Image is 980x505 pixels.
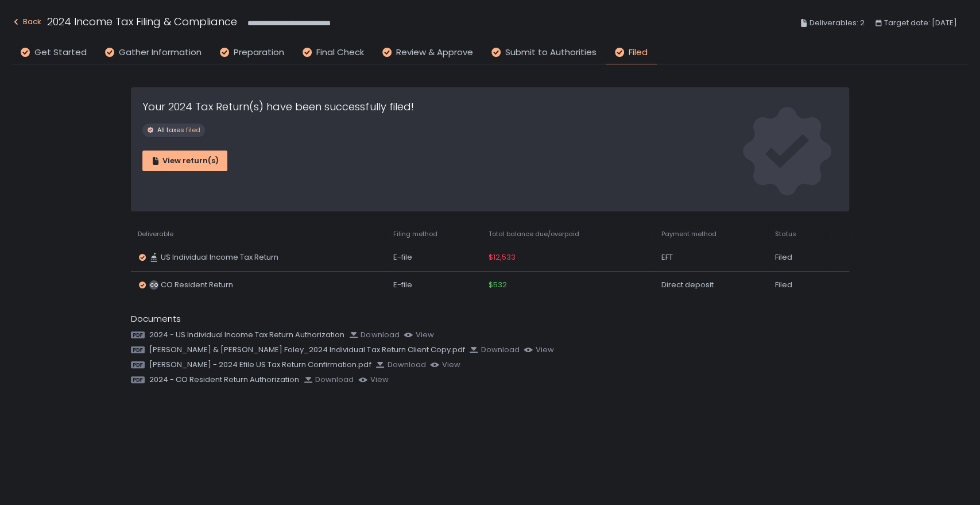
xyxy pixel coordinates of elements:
span: [PERSON_NAME] & [PERSON_NAME] Foley_2024 Individual Tax Return Client Copy.pdf [149,345,464,355]
button: View return(s) [142,151,227,171]
button: Download [304,375,354,385]
span: Get Started [34,46,87,59]
button: view [430,360,460,370]
button: Download [469,345,519,355]
span: US Individual Income Tax Return [161,252,278,263]
span: Payment method [661,230,716,238]
button: Download [349,330,399,340]
span: $532 [489,280,507,290]
span: CO Resident Return [161,280,233,290]
text: CO [150,282,158,288]
div: E-file [393,252,475,263]
h1: Your 2024 Tax Return(s) have been successfully filed! [142,99,413,114]
span: Status [775,230,796,238]
span: Deliverables: 2 [809,16,865,30]
span: Filed [629,46,648,59]
h1: 2024 Income Tax Filing & Compliance [47,14,237,29]
span: Final Check [316,46,364,59]
button: Download [375,360,425,370]
span: Gather Information [119,46,202,59]
span: Review & Approve [396,46,473,59]
div: Filed [775,252,819,263]
span: 2024 - US Individual Income Tax Return Authorization [149,330,344,340]
span: Direct deposit [661,280,714,290]
div: E-file [393,280,475,290]
span: Deliverable [138,230,173,238]
button: Back [11,14,41,33]
span: Submit to Authorities [505,46,596,59]
span: [PERSON_NAME] - 2024 Efile US Tax Return Confirmation.pdf [149,360,371,370]
span: Preparation [234,46,284,59]
span: All taxes filed [157,126,200,134]
span: Total balance due/overpaid [489,230,579,238]
span: EFT [661,252,673,263]
div: Filed [775,280,819,290]
span: Filing method [393,230,437,238]
span: 2024 - CO Resident Return Authorization [149,375,299,385]
div: View return(s) [151,156,219,166]
span: $12,533 [489,252,516,263]
div: Back [11,15,41,29]
button: view [358,375,388,385]
div: Documents [131,313,849,326]
span: Target date: [DATE] [884,16,957,30]
button: view [404,330,433,340]
button: view [524,345,553,355]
